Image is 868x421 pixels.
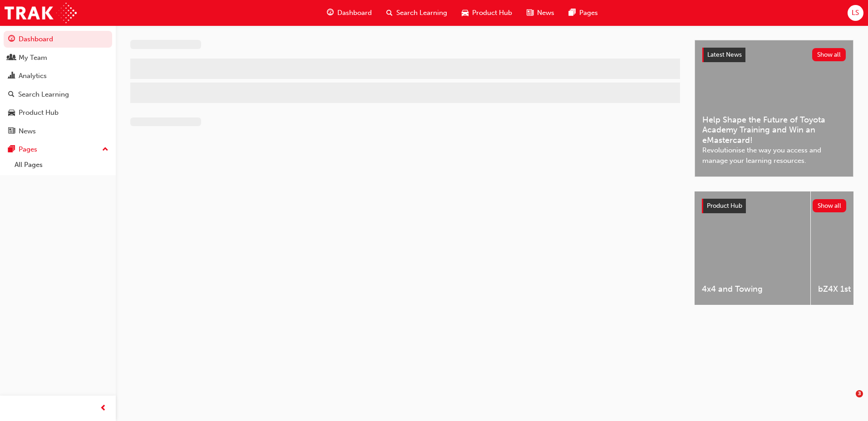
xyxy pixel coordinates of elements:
[527,7,533,19] span: news-icon
[100,403,107,414] span: prev-icon
[837,390,859,412] iframe: Intercom live chat
[4,123,112,140] a: News
[4,141,112,158] button: Pages
[4,49,112,66] a: My Team
[472,8,512,18] span: Product Hub
[852,8,859,18] span: LS
[707,202,742,210] span: Product Hub
[812,48,846,61] button: Show all
[19,53,47,63] div: My Team
[4,86,112,103] a: Search Learning
[537,8,554,18] span: News
[702,145,846,166] span: Revolutionise the way you access and manage your learning resources.
[8,91,15,99] span: search-icon
[702,199,846,213] a: Product HubShow all
[8,109,15,117] span: car-icon
[18,89,69,100] div: Search Learning
[8,127,15,136] span: news-icon
[379,4,454,22] a: search-iconSearch Learning
[8,35,15,44] span: guage-icon
[695,40,853,177] a: Latest NewsShow allHelp Shape the Future of Toyota Academy Training and Win an eMastercard!Revolu...
[19,144,37,155] div: Pages
[327,7,334,19] span: guage-icon
[562,4,605,22] a: pages-iconPages
[11,158,112,172] a: All Pages
[19,108,59,118] div: Product Hub
[102,144,108,156] span: up-icon
[19,71,47,81] div: Analytics
[702,48,846,62] a: Latest NewsShow all
[4,104,112,121] a: Product Hub
[579,8,598,18] span: Pages
[396,8,447,18] span: Search Learning
[813,199,847,212] button: Show all
[320,4,379,22] a: guage-iconDashboard
[462,7,469,19] span: car-icon
[4,68,112,84] a: Analytics
[4,29,112,141] button: DashboardMy TeamAnalyticsSearch LearningProduct HubNews
[19,126,36,137] div: News
[8,72,15,80] span: chart-icon
[569,7,576,19] span: pages-icon
[519,4,562,22] a: news-iconNews
[337,8,372,18] span: Dashboard
[5,3,77,23] img: Trak
[4,31,112,48] a: Dashboard
[695,191,810,305] a: 4x4 and Towing
[848,5,863,21] button: LS
[454,4,519,22] a: car-iconProduct Hub
[702,284,803,294] span: 4x4 and Towing
[702,115,846,146] span: Help Shape the Future of Toyota Academy Training and Win an eMastercard!
[386,7,393,19] span: search-icon
[8,146,15,154] span: pages-icon
[8,54,15,62] span: people-icon
[856,390,863,397] span: 3
[707,51,742,59] span: Latest News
